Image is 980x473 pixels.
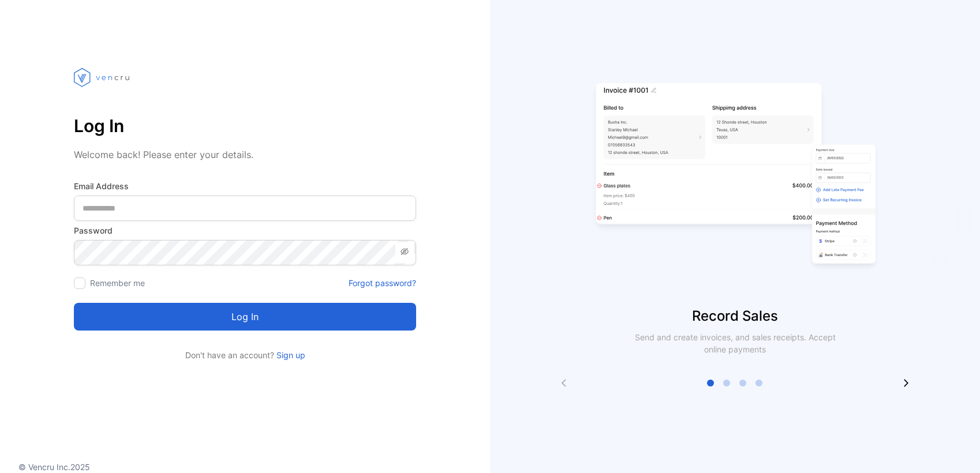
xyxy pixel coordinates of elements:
p: Record Sales [490,306,980,326]
label: Remember me [90,278,145,288]
p: Welcome back! Please enter your details. [74,148,416,162]
a: Sign up [274,350,305,360]
img: slider image [591,46,880,306]
label: Password [74,224,416,236]
a: Forgot password? [349,277,416,289]
p: Log In [74,112,416,140]
p: Don't have an account? [74,349,416,361]
img: vencru logo [74,46,132,108]
button: Log in [74,303,416,331]
label: Email Address [74,180,416,192]
p: Send and create invoices, and sales receipts. Accept online payments [624,331,846,355]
